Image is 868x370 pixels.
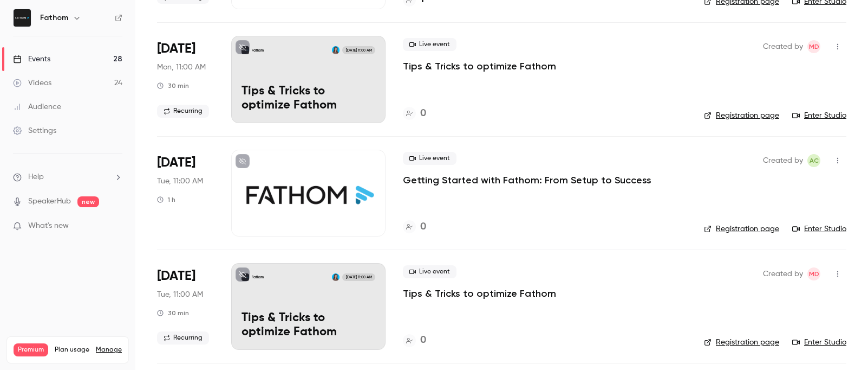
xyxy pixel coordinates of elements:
[13,171,122,183] li: help-dropdown-opener
[252,275,264,280] p: Fathom
[55,346,89,354] span: Plan usage
[14,343,48,356] span: Premium
[792,110,846,121] a: Enter Studio
[704,337,779,348] a: Registration page
[231,263,386,350] a: Tips & Tricks to optimize FathomFathomRaychel Balatero[DATE] 11:00 AMTips & Tricks to optimize Fa...
[157,81,189,90] div: 30 min
[96,346,122,354] a: Manage
[763,267,803,280] span: Created by
[810,154,819,167] span: AC
[28,171,44,183] span: Help
[403,220,426,234] a: 0
[28,196,71,207] a: SpeakerHub
[809,267,819,280] span: MD
[242,311,375,340] p: Tips & Tricks to optimize Fathom
[420,333,426,348] h4: 0
[28,220,69,232] span: What's new
[792,337,846,348] a: Enter Studio
[792,224,846,234] a: Enter Studio
[13,54,50,65] div: Events
[403,174,651,187] a: Getting Started with Fathom: From Setup to Success
[704,110,779,121] a: Registration page
[809,40,819,53] span: MD
[157,289,203,300] span: Tue, 11:00 AM
[13,78,51,88] div: Videos
[242,85,375,113] p: Tips & Tricks to optimize Fathom
[763,154,803,167] span: Created by
[157,331,209,345] span: Recurring
[420,106,426,121] h4: 0
[109,221,122,231] iframe: Noticeable Trigger
[14,9,31,27] img: Fathom
[157,267,195,285] span: [DATE]
[231,36,386,123] a: Tips & Tricks to optimize FathomFathomRaychel Balatero[DATE] 11:00 AMTips & Tricks to optimize Fa...
[332,46,340,54] img: Raychel Balatero
[807,154,820,167] span: Alli Cebular
[157,105,209,118] span: Recurring
[252,48,264,53] p: Fathom
[403,265,456,278] span: Live event
[157,263,214,350] div: Sep 23 Tue, 12:00 PM (America/Toronto)
[704,224,779,234] a: Registration page
[40,12,68,23] h6: Fathom
[420,220,426,234] h4: 0
[77,196,99,207] span: new
[403,38,456,51] span: Live event
[332,273,340,281] img: Raychel Balatero
[403,333,426,348] a: 0
[403,106,426,121] a: 0
[157,195,175,204] div: 1 h
[157,40,195,58] span: [DATE]
[763,40,803,53] span: Created by
[157,150,214,237] div: Sep 23 Tue, 11:00 AM (America/Chicago)
[157,154,195,171] span: [DATE]
[13,101,61,112] div: Audience
[403,60,556,73] a: Tips & Tricks to optimize Fathom
[403,287,556,300] a: Tips & Tricks to optimize Fathom
[157,309,189,317] div: 30 min
[157,62,206,73] span: Mon, 11:00 AM
[342,273,375,281] span: [DATE] 11:00 AM
[13,125,56,136] div: Settings
[403,152,456,165] span: Live event
[342,46,375,54] span: [DATE] 11:00 AM
[157,176,203,187] span: Tue, 11:00 AM
[157,36,214,123] div: Sep 22 Mon, 12:00 PM (America/Toronto)
[807,40,820,53] span: Michelle Dizon
[807,267,820,280] span: Michelle Dizon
